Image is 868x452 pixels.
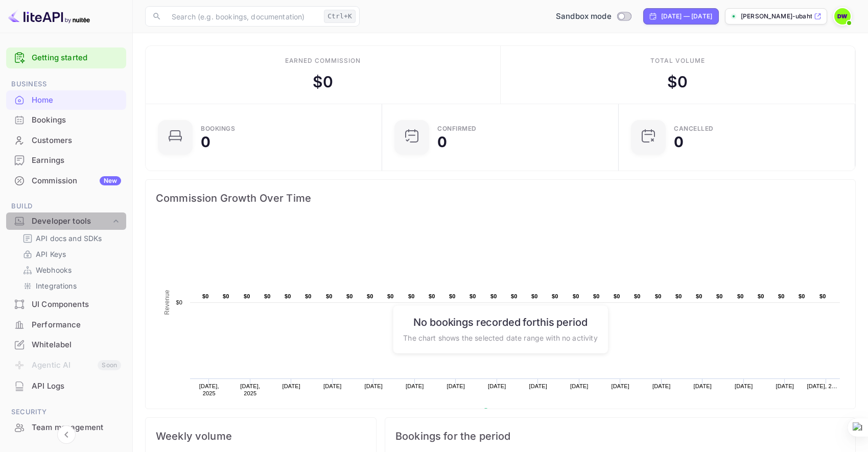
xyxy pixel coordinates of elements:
[32,299,121,311] div: UI Components
[36,280,77,291] p: Integrations
[470,293,476,299] text: $0
[758,293,764,299] text: $0
[32,52,121,64] a: Getting started
[387,293,394,299] text: $0
[285,56,361,65] div: Earned commission
[449,293,456,299] text: $0
[6,171,126,191] div: CommissionNew
[6,47,126,68] div: Getting started
[6,407,126,418] span: Security
[201,126,235,132] div: Bookings
[324,10,356,23] div: Ctrl+K
[612,383,630,389] text: [DATE]
[529,383,548,389] text: [DATE]
[364,383,383,389] text: [DATE]
[240,383,260,396] text: [DATE], 2025
[163,290,171,315] text: Revenue
[490,293,497,299] text: $0
[8,8,90,25] img: LiteAPI logo
[6,212,126,230] div: Developer tools
[696,293,702,299] text: $0
[6,418,126,437] a: Team management
[6,110,126,129] a: Bookings
[741,12,812,21] p: [PERSON_NAME]-ubaht.nuit...
[285,293,291,299] text: $0
[556,11,612,22] span: Sandbox mode
[573,293,579,299] text: $0
[199,383,219,396] text: [DATE], 2025
[18,247,122,261] div: API Keys
[6,418,126,438] div: Team management
[326,293,333,299] text: $0
[305,293,312,299] text: $0
[18,263,122,277] div: Webhooks
[6,295,126,314] a: UI Components
[32,422,121,434] div: Team management
[6,315,126,334] a: Performance
[492,408,519,415] text: Revenue
[323,383,342,389] text: [DATE]
[652,383,671,389] text: [DATE]
[32,339,121,351] div: Whitelabel
[6,79,126,90] span: Business
[346,293,353,299] text: $0
[552,293,558,299] text: $0
[22,265,118,275] a: Webhooks
[22,249,118,259] a: API Keys
[57,425,76,444] button: Collapse navigation
[282,383,300,389] text: [DATE]
[661,12,712,21] div: [DATE] — [DATE]
[807,383,837,389] text: [DATE], 2…
[552,11,635,22] div: Switch to Production mode
[6,151,126,171] div: Earnings
[735,383,753,389] text: [DATE]
[634,293,641,299] text: $0
[6,201,126,212] span: Build
[202,293,209,299] text: $0
[36,249,66,259] p: API Keys
[447,383,465,389] text: [DATE]
[488,383,506,389] text: [DATE]
[32,94,121,106] div: Home
[244,293,250,299] text: $0
[593,293,600,299] text: $0
[403,332,597,343] p: The chart shows the selected date range with no activity
[264,293,271,299] text: $0
[778,293,785,299] text: $0
[32,319,121,331] div: Performance
[716,293,723,299] text: $0
[737,293,744,299] text: $0
[406,383,424,389] text: [DATE]
[6,90,126,110] div: Home
[32,135,121,147] div: Customers
[166,6,320,27] input: Search (e.g. bookings, documentation)
[834,8,851,25] img: Dave Wilson
[694,383,712,389] text: [DATE]
[674,135,684,149] div: 0
[18,231,122,246] div: API docs and SDKs
[32,155,121,166] div: Earnings
[6,131,126,151] div: Customers
[667,70,688,93] div: $ 0
[32,216,111,227] div: Developer tools
[6,295,126,315] div: UI Components
[437,126,477,132] div: Confirmed
[6,376,126,396] div: API Logs
[36,265,72,275] p: Webhooks
[201,135,210,149] div: 0
[6,315,126,335] div: Performance
[32,380,121,392] div: API Logs
[100,176,121,185] div: New
[403,316,597,328] h6: No bookings recorded for this period
[6,335,126,355] div: Whitelabel
[6,171,126,190] a: CommissionNew
[36,233,102,244] p: API docs and SDKs
[674,126,714,132] div: CANCELLED
[650,56,705,65] div: Total volume
[614,293,620,299] text: $0
[429,293,435,299] text: $0
[6,90,126,109] a: Home
[176,299,182,305] text: $0
[6,151,126,170] a: Earnings
[655,293,662,299] text: $0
